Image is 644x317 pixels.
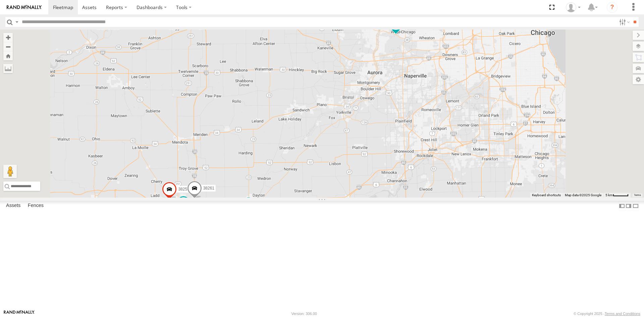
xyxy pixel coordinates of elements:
img: rand-logo.svg [7,5,42,10]
span: Map data ©2025 Google [565,193,601,197]
button: Zoom out [3,42,13,51]
a: Terms and Conditions [605,312,640,316]
a: Visit our Website [4,310,35,317]
div: © Copyright 2025 - [574,312,640,316]
div: Version: 306.00 [291,312,317,316]
button: Zoom Home [3,51,13,60]
label: Assets [3,201,24,211]
label: Measure [3,64,13,73]
span: 38261 [203,186,214,191]
a: Terms (opens in new tab) [634,194,641,197]
div: Joann Gibson [563,2,583,12]
button: Drag Pegman onto the map to open Street View [3,165,17,178]
i: ? [607,2,618,13]
label: Hide Summary Table [632,201,639,211]
label: Map Settings [633,75,644,84]
label: Dock Summary Table to the Left [619,201,625,211]
button: Keyboard shortcuts [532,193,561,198]
label: Dock Summary Table to the Right [625,201,632,211]
label: Fences [24,201,47,211]
button: Map Scale: 5 km per 43 pixels [603,193,631,198]
label: Search Query [14,17,19,27]
label: Search Filter Options [616,17,631,27]
span: 5 km [605,193,613,197]
span: 38252 [178,187,189,192]
button: Zoom in [3,33,13,42]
